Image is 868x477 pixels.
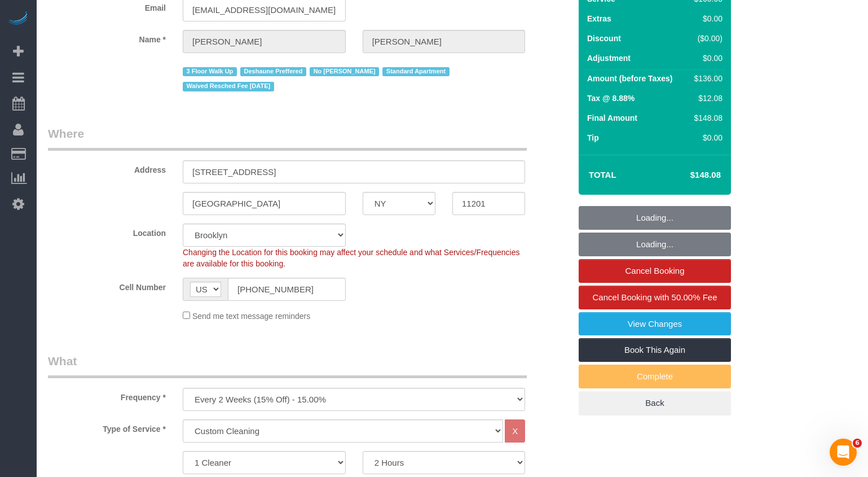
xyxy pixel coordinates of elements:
[587,52,631,64] label: Adjustment
[690,132,722,143] div: $0.00
[690,13,722,24] div: $0.00
[39,224,174,239] label: Location
[587,33,621,44] label: Discount
[853,439,862,448] span: 6
[228,278,346,301] input: Cell Number
[183,82,274,91] span: Waived Resched Fee [DATE]
[830,439,857,466] iframe: Intercom live chat
[39,160,174,176] label: Address
[690,93,722,104] div: $12.08
[579,286,731,309] a: Cancel Booking with 50.00% Fee
[310,67,379,76] span: No [PERSON_NAME]
[690,73,722,84] div: $136.00
[7,11,29,27] img: Automaid Logo
[579,338,731,362] a: Book This Again
[579,391,731,415] a: Back
[587,93,635,104] label: Tax @ 8.88%
[363,30,526,53] input: Last Name
[579,312,731,336] a: View Changes
[240,67,306,76] span: Deshaune Preffered
[183,192,346,215] input: City
[39,30,174,45] label: Name *
[587,132,599,143] label: Tip
[593,292,717,302] span: Cancel Booking with 50.00% Fee
[452,192,525,215] input: Zip Code
[382,67,450,76] span: Standard Apartment
[192,312,310,321] span: Send me text message reminders
[183,67,237,76] span: 3 Floor Walk Up
[690,33,722,44] div: ($0.00)
[587,73,672,84] label: Amount (before Taxes)
[690,52,722,64] div: $0.00
[587,112,637,124] label: Final Amount
[48,125,527,151] legend: Where
[690,112,722,124] div: $148.08
[183,248,519,268] span: Changing the Location for this booking may affect your schedule and what Services/Frequencies are...
[587,13,611,24] label: Extras
[48,353,527,378] legend: What
[39,419,174,435] label: Type of Service *
[579,259,731,283] a: Cancel Booking
[39,278,174,293] label: Cell Number
[183,30,346,53] input: First Name
[589,170,616,180] strong: Total
[656,170,721,180] h4: $148.08
[39,388,174,403] label: Frequency *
